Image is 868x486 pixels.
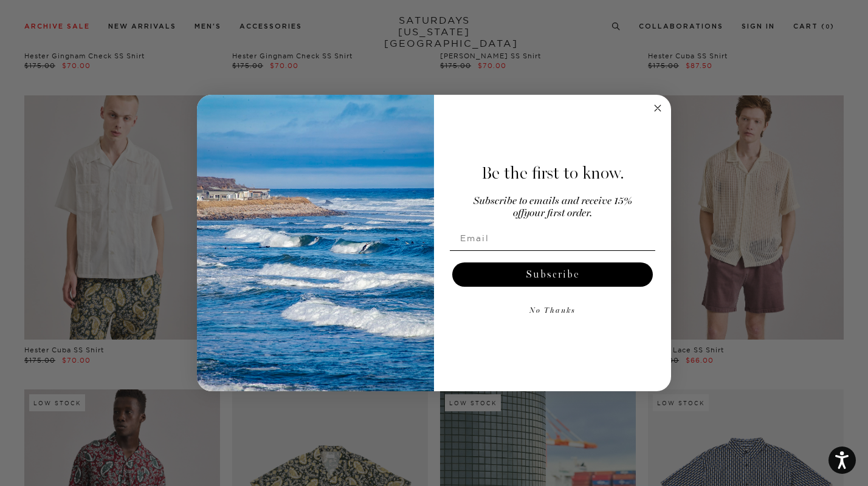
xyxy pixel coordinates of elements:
[474,196,632,207] span: Subscribe to emails and receive 15%
[481,163,624,183] span: Be the first to know.
[450,299,655,323] button: No Thanks
[524,208,592,219] span: your first order.
[450,250,655,251] img: underline
[197,95,434,391] img: 125c788d-000d-4f3e-b05a-1b92b2a23ec9.jpeg
[650,101,665,115] button: Close dialog
[513,208,524,219] span: off
[452,262,653,287] button: Subscribe
[450,226,655,250] input: Email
